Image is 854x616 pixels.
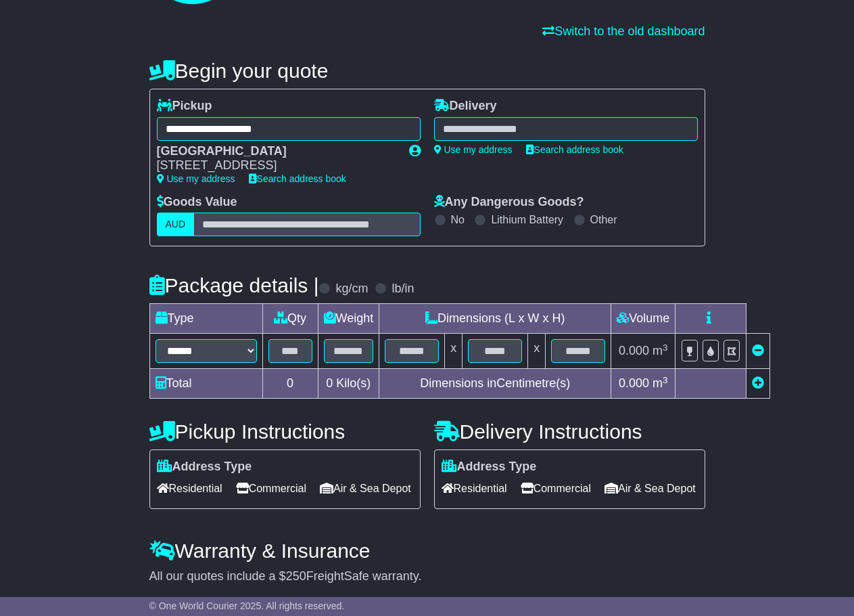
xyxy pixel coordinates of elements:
[157,460,252,475] label: Address Type
[286,569,306,583] span: 250
[451,213,465,226] label: No
[262,304,318,334] td: Qty
[491,213,563,226] label: Lithium Battery
[249,173,346,184] a: Search address book
[752,376,764,390] a: Add new item
[604,478,696,499] span: Air & Sea Depot
[320,478,411,499] span: Air & Sea Depot
[149,569,705,584] div: All our quotes include a $ FreightSafe warranty.
[752,344,764,357] a: Remove this item
[335,282,368,296] label: kg/cm
[157,173,235,184] a: Use my address
[157,144,396,159] div: [GEOGRAPHIC_DATA]
[149,60,705,82] h4: Begin your quote
[619,344,649,357] span: 0.000
[590,213,617,226] label: Other
[434,144,513,155] a: Use my address
[442,478,507,499] span: Residential
[149,540,705,562] h4: Warranty & Insurance
[157,99,212,114] label: Pickup
[326,376,333,390] span: 0
[149,600,345,611] span: © One World Courier 2025. All rights reserved.
[157,158,396,173] div: [STREET_ADDRESS]
[663,343,668,353] sup: 3
[149,304,262,334] td: Type
[434,99,497,114] label: Delivery
[619,376,649,390] span: 0.000
[663,375,668,385] sup: 3
[521,478,591,499] span: Commercial
[434,420,705,443] h4: Delivery Instructions
[442,460,537,475] label: Address Type
[379,369,611,399] td: Dimensions in Centimetre(s)
[611,304,675,334] td: Volume
[392,282,414,296] label: lb/in
[542,24,705,38] a: Switch to the old dashboard
[318,369,379,399] td: Kilo(s)
[379,304,611,334] td: Dimensions (L x W x H)
[434,195,584,210] label: Any Dangerous Goods?
[528,334,546,369] td: x
[149,274,319,296] h4: Package details |
[149,369,262,399] td: Total
[653,344,668,357] span: m
[262,369,318,399] td: 0
[236,478,306,499] span: Commercial
[157,213,195,236] label: AUD
[157,195,237,210] label: Goods Value
[157,478,222,499] span: Residential
[653,376,668,390] span: m
[526,144,623,155] a: Search address book
[318,304,379,334] td: Weight
[445,334,462,369] td: x
[149,420,421,443] h4: Pickup Instructions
